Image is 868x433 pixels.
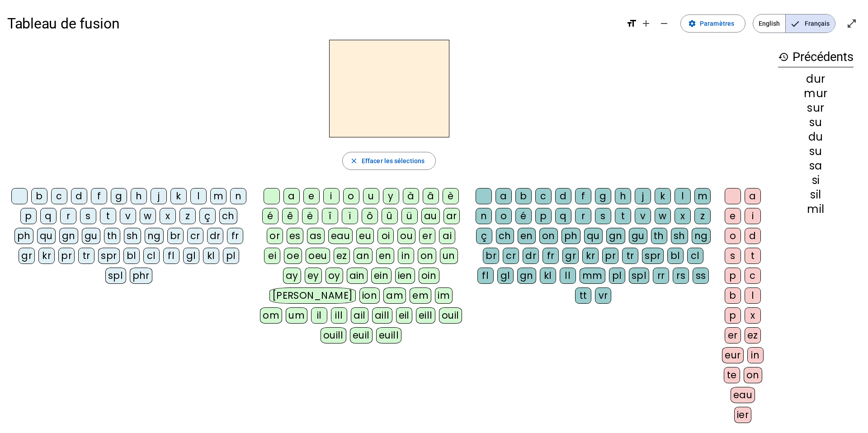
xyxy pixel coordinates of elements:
div: x [675,208,691,224]
div: tr [622,248,638,264]
div: au [421,208,440,224]
div: p [20,208,37,224]
div: spr [642,248,664,264]
div: gl [183,248,199,264]
div: oe [284,248,302,264]
div: om [260,307,282,324]
div: f [575,188,591,204]
div: ü [401,208,418,224]
button: Effacer les sélections [342,152,436,170]
div: l [190,188,207,204]
div: gr [562,248,579,264]
div: à [403,188,419,204]
div: e [725,208,741,224]
div: ein [371,268,392,284]
div: gn [59,228,78,244]
div: kr [582,248,599,264]
mat-icon: open_in_full [846,18,857,29]
div: am [383,287,406,304]
div: oi [377,228,394,244]
div: l [675,188,691,204]
div: y [383,188,399,204]
div: fl [477,268,494,284]
div: en [518,228,536,244]
div: gn [517,268,536,284]
div: cr [187,228,203,244]
div: n [476,208,492,224]
div: t [745,248,761,264]
div: â [423,188,439,204]
div: on [539,228,558,244]
div: ph [14,228,33,244]
div: f [91,188,107,204]
div: pr [58,248,75,264]
div: oin [419,268,439,284]
div: eu [356,228,374,244]
div: du [778,132,854,142]
div: ng [145,228,164,244]
div: l [745,287,761,304]
div: br [483,248,499,264]
div: in [747,347,764,363]
div: vr [595,287,611,304]
div: h [615,188,631,204]
div: é [262,208,278,224]
button: Augmenter la taille de la police [637,14,655,33]
div: ll [560,268,576,284]
div: ion [359,287,380,304]
div: oy [325,268,343,284]
div: tr [78,248,94,264]
div: ê [282,208,298,224]
div: fl [163,248,179,264]
div: c [51,188,67,204]
div: ail [351,307,368,324]
div: kl [203,248,219,264]
div: ien [395,268,415,284]
div: qu [37,228,56,244]
div: eil [396,307,413,324]
div: th [104,228,120,244]
div: rr [653,268,669,284]
div: m [210,188,226,204]
div: br [167,228,184,244]
div: é [515,208,532,224]
div: sh [671,228,688,244]
div: i [745,208,761,224]
div: ai [439,228,455,244]
div: j [151,188,167,204]
div: ei [264,248,280,264]
div: sur [778,103,854,113]
div: dr [523,248,539,264]
div: cl [143,248,160,264]
div: ez [745,327,761,344]
div: il [311,307,327,324]
div: spl [105,268,126,284]
div: c [745,268,761,284]
div: em [410,287,431,304]
div: ss [693,268,709,284]
div: mur [778,88,854,99]
div: i [323,188,340,204]
div: ey [305,268,322,284]
div: kr [38,248,55,264]
div: on [418,248,436,264]
div: gu [82,228,100,244]
mat-icon: add [641,18,651,29]
div: eill [416,307,435,324]
div: î [322,208,338,224]
div: v [120,208,136,224]
div: bl [123,248,140,264]
div: j [635,188,651,204]
div: bl [667,248,684,264]
mat-icon: format_size [626,18,637,29]
div: gn [606,228,625,244]
mat-icon: close [350,157,358,165]
div: z [694,208,711,224]
div: ez [334,248,350,264]
div: te [724,367,740,383]
div: p [725,307,741,324]
div: um [286,307,307,324]
div: d [71,188,87,204]
div: z [179,208,196,224]
div: q [555,208,571,224]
